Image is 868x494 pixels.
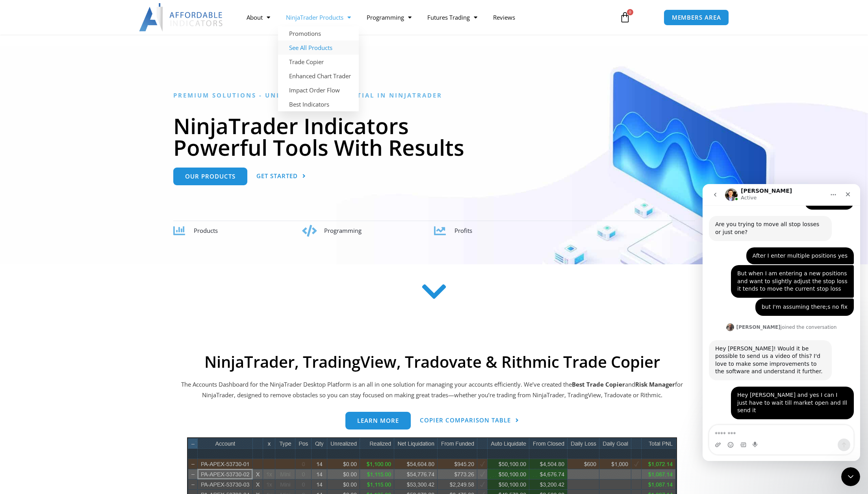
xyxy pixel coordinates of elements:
span: Products [194,227,218,234]
span: Copier Comparison Table [420,417,511,423]
b: Best Trade Copier [572,380,625,388]
a: Copier Comparison Table [420,412,519,429]
a: Impact Order Flow [278,83,359,97]
h6: Premium Solutions - Unlocking the Potential in NinjaTrader [173,92,695,99]
strong: Risk Manager [635,380,675,388]
img: LogoAI | Affordable Indicators – NinjaTrader [139,3,224,31]
span: Programming [324,227,362,234]
h1: NinjaTrader Indicators Powerful Tools With Results [173,115,695,158]
span: 0 [627,9,633,15]
a: Trade Copier [278,55,359,69]
a: Enhanced Chart Trader [278,69,359,83]
h2: NinjaTrader, TradingView, Tradovate & Rithmic Trade Copier [180,352,684,371]
iframe: Intercom live chat [841,467,860,486]
a: Programming [359,8,419,26]
a: About [239,8,278,26]
a: Get Started [256,168,306,185]
a: 0 [608,6,642,29]
a: See All Products [278,41,359,55]
a: Our Products [173,168,247,185]
a: Learn more [345,412,411,429]
span: Learn more [357,418,399,424]
a: NinjaTrader Products [278,8,359,26]
ul: NinjaTrader Products [278,26,359,111]
a: MEMBERS AREA [664,9,729,26]
span: Profits [454,227,472,234]
a: Futures Trading [419,8,485,26]
span: Get Started [256,173,298,179]
p: The Accounts Dashboard for the NinjaTrader Desktop Platform is an all in one solution for managin... [180,379,684,401]
iframe: Intercom live chat [703,184,860,461]
a: Reviews [485,8,523,26]
a: Promotions [278,26,359,41]
span: MEMBERS AREA [672,15,721,20]
a: Best Indicators [278,97,359,111]
nav: Menu [239,8,610,26]
span: Our Products [185,173,236,179]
